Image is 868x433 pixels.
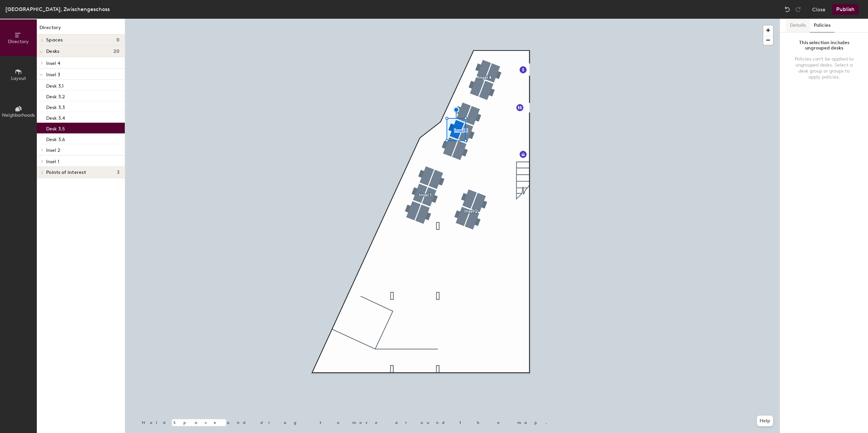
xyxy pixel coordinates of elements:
[46,49,59,54] span: Desks
[37,24,125,34] h1: Directory
[46,113,65,121] p: Desk 3.4
[117,170,119,175] span: 3
[793,56,855,80] div: Policies can't be applied to ungrouped desks. Select a desk group or groups to apply policies.
[812,4,826,15] button: Close
[11,76,26,81] span: Layout
[46,103,65,110] p: Desk 3.3
[46,159,59,165] span: Insel 1
[810,19,835,32] button: Policies
[793,40,855,51] div: This selection includes ungrouped desks
[116,37,119,43] span: 0
[757,416,773,426] button: Help
[786,19,810,32] button: Details
[832,4,859,15] button: Publish
[46,170,86,175] span: Points of interest
[784,6,791,13] img: Undo
[46,124,65,132] p: Desk 3.5
[46,81,64,89] p: Desk 3.1
[795,6,801,13] img: Redo
[46,37,63,43] span: Spaces
[113,49,119,54] span: 20
[5,5,110,13] div: [GEOGRAPHIC_DATA], Zwischengeschoss
[8,39,29,44] span: Directory
[46,135,65,142] p: Desk 3.6
[46,92,65,100] p: Desk 3.2
[46,147,60,153] span: Insel 2
[2,112,35,118] span: Neighborhoods
[46,72,60,78] span: Insel 3
[46,61,60,66] span: Insel 4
